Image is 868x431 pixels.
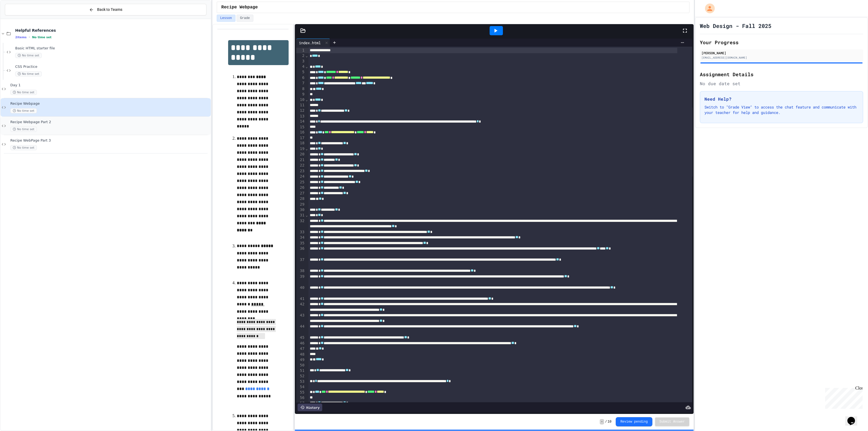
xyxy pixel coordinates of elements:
div: 18 [296,141,305,146]
iframe: chat widget [845,409,863,426]
div: 48 [296,352,305,357]
span: No time set [32,36,52,39]
div: 30 [296,207,305,213]
div: 40 [296,285,305,296]
div: 7 [296,81,305,86]
div: 26 [296,185,305,191]
div: 27 [296,191,305,196]
div: 20 [296,152,305,157]
div: 41 [296,296,305,302]
span: Fold line [305,146,308,151]
div: index.html [296,40,323,46]
div: Chat with us now!Close [2,2,37,34]
div: 22 [296,163,305,168]
div: 29 [296,202,305,207]
div: 57 [296,401,305,406]
div: 55 [296,390,305,395]
span: Fold line [305,53,308,58]
span: Recipe Webpage [10,101,210,106]
div: 49 [296,357,305,363]
span: No time set [10,108,37,113]
div: 53 [296,379,305,385]
div: 9 [296,92,305,97]
span: Basic HTML starter file [15,46,210,51]
iframe: chat widget [823,386,863,409]
span: Fold line [305,97,308,102]
div: 3 [296,59,305,64]
div: 11 [296,103,305,108]
div: 19 [296,146,305,152]
span: Helpful References [15,28,210,33]
span: 2 items [15,36,27,39]
span: Recipe WebPage Part 3 [10,138,210,143]
div: 15 [296,124,305,130]
div: 16 [296,130,305,135]
div: [EMAIL_ADDRESS][DOMAIN_NAME] [701,56,861,60]
div: 36 [296,246,305,257]
div: No due date set [700,80,863,87]
span: No time set [15,53,42,58]
div: 2 [296,53,305,59]
div: 52 [296,373,305,379]
div: 39 [296,274,305,285]
span: No time set [10,127,37,132]
h2: Assignment Details [700,71,863,78]
div: 44 [296,324,305,335]
div: 34 [296,235,305,241]
div: 54 [296,384,305,390]
div: 35 [296,241,305,246]
div: 25 [296,180,305,185]
div: 21 [296,157,305,163]
div: 14 [296,119,305,124]
button: Submit Answer [655,417,689,426]
span: Fold line [305,64,308,69]
span: CSS Practice [15,65,210,69]
button: Lesson [217,15,235,22]
div: 50 [296,363,305,368]
div: 24 [296,174,305,180]
div: 31 [296,213,305,218]
span: Submit Answer [659,420,685,424]
button: Review pending [616,417,652,426]
div: 23 [296,168,305,174]
div: 8 [296,86,305,92]
span: Day 1 [10,83,210,88]
div: 10 [296,97,305,103]
div: 12 [296,108,305,114]
div: 1 [296,48,305,53]
div: 42 [296,302,305,313]
div: 38 [296,268,305,274]
div: 56 [296,395,305,401]
div: 45 [296,335,305,341]
div: My Account [699,2,716,15]
button: Grade [237,15,253,22]
h3: Need Help? [704,96,859,102]
span: No time set [10,145,37,150]
div: 51 [296,368,305,374]
span: Fold line [305,213,308,217]
div: [PERSON_NAME] [701,50,861,55]
div: 6 [296,75,305,81]
div: 32 [296,218,305,229]
span: Back to Teams [97,7,122,12]
span: / [605,420,607,424]
div: 46 [296,341,305,346]
div: index.html [296,39,330,47]
div: History [298,404,322,411]
h1: Web Design - Fall 2025 [700,22,771,30]
span: • [29,35,30,39]
div: 37 [296,257,305,268]
div: 13 [296,114,305,119]
div: 43 [296,313,305,324]
div: 5 [296,69,305,75]
span: 10 [608,420,611,424]
span: No time set [15,71,42,76]
span: Recipe Webpage Part 2 [10,120,210,124]
span: Recipe Webpage [221,4,258,11]
h2: Your Progress [700,39,863,46]
div: 47 [296,346,305,352]
div: 33 [296,229,305,235]
p: Switch to "Grade View" to access the chat feature and communicate with your teacher for help and ... [704,104,859,115]
span: - [600,419,604,424]
div: 28 [296,196,305,202]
